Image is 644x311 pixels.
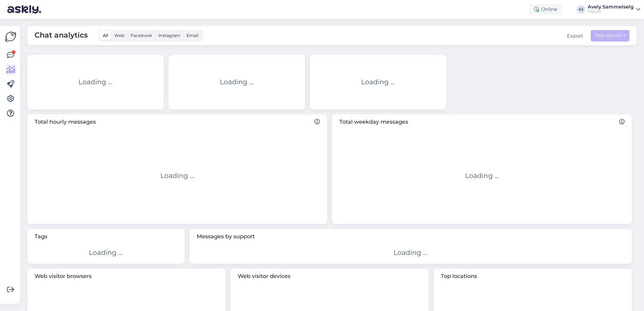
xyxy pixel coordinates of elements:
[361,77,395,87] div: Loading ...
[89,248,123,258] div: Loading ...
[588,5,634,9] div: Avely Sammelselg
[160,171,194,181] div: Loading ...
[131,33,152,38] span: Facebook
[114,33,125,38] span: Web
[238,272,421,280] span: Web visitor devices
[186,33,199,38] span: Email
[103,33,108,38] span: All
[35,118,320,126] span: Total hourly messages
[339,118,625,126] span: Total weekday messages
[35,232,177,241] span: Tags
[591,30,629,42] button: This Month
[529,4,562,15] div: Online
[197,232,625,241] span: Messages by support
[35,30,88,42] span: Chat analytics
[567,32,583,40] button: Export
[588,5,640,14] a: Avely SammelselgFEB AS
[577,5,585,14] div: AS
[465,171,499,181] div: Loading ...
[588,9,634,14] div: FEB AS
[394,248,428,258] div: Loading ...
[441,272,625,280] span: Top locations
[35,272,218,280] span: Web visitor browsers
[158,33,180,38] span: Instagram
[220,77,254,87] div: Loading ...
[5,31,16,42] img: Askly Logo
[79,77,112,87] div: Loading ...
